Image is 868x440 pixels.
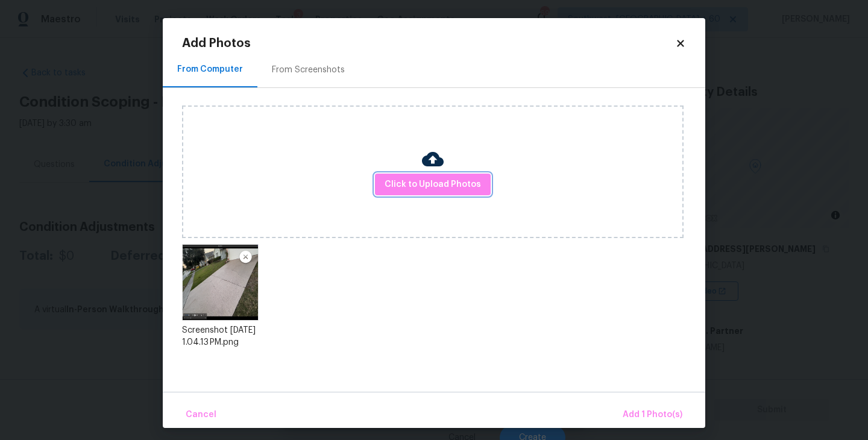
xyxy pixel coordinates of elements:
span: Cancel [186,407,216,423]
button: Cancel [181,402,221,428]
span: Click to Upload Photos [385,177,481,192]
button: Click to Upload Photos [375,174,491,196]
div: Screenshot [DATE] 1.04.13 PM.png [182,324,259,348]
button: Add 1 Photo(s) [618,402,687,428]
div: From Computer [177,63,243,75]
div: From Screenshots [272,64,345,76]
span: Add 1 Photo(s) [623,407,682,423]
h2: Add Photos [182,37,675,49]
img: Cloud Upload Icon [422,148,444,170]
